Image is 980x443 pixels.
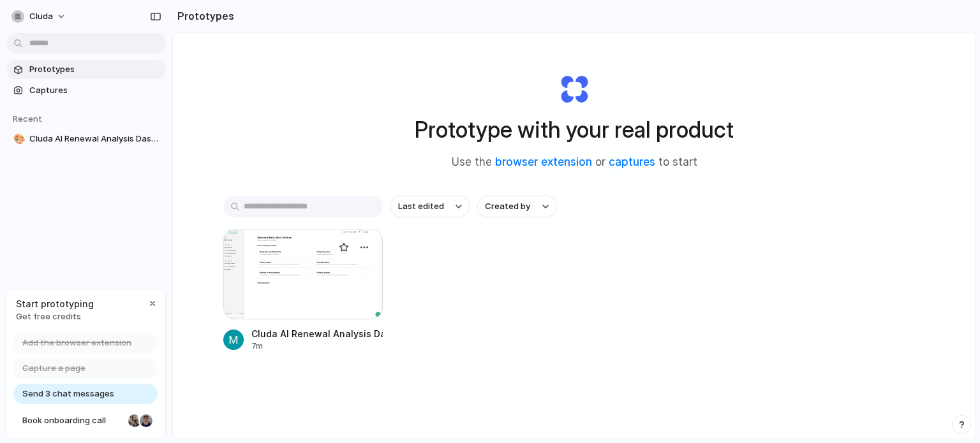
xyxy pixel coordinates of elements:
div: Cluda AI Renewal Analysis Dashboard [251,327,383,340]
span: Captures [29,84,161,97]
button: 🎨 [11,133,24,145]
span: Capture a page [22,362,85,375]
span: Start prototyping [16,297,94,310]
span: Get free credits [16,310,94,323]
button: Last edited [390,196,470,217]
a: Cluda AI Renewal Analysis DashboardCluda AI Renewal Analysis Dashboard7m [223,229,383,352]
div: Nicole Kubica [127,413,142,428]
span: Book onboarding call [22,414,123,427]
div: 7m [251,340,383,352]
button: Created by [477,196,556,217]
span: cluda [29,10,53,23]
a: 🎨Cluda AI Renewal Analysis Dashboard [6,129,166,149]
a: browser extension [495,156,592,168]
span: Add the browser extension [22,337,131,349]
span: Last edited [398,200,444,213]
span: Created by [485,200,530,213]
span: Use the or to start [452,154,697,171]
div: Christian Iacullo [138,413,154,428]
button: cluda [6,6,73,27]
a: Captures [6,81,166,100]
span: Prototypes [29,63,161,76]
h2: Prototypes [172,8,234,24]
h1: Prototype with your real product [415,113,734,147]
a: Book onboarding call [13,410,158,431]
a: captures [609,156,655,168]
span: Cluda AI Renewal Analysis Dashboard [29,133,161,145]
span: Send 3 chat messages [22,388,114,400]
span: Recent [13,113,42,124]
div: 🎨 [13,132,22,147]
a: Prototypes [6,60,166,79]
